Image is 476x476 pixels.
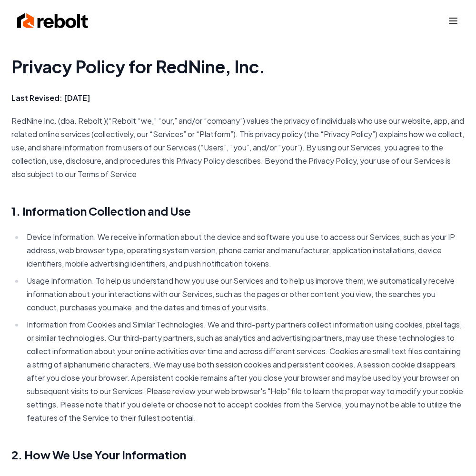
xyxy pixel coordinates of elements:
[11,204,465,219] h2: 1. Information Collection and Use
[11,114,465,181] p: RedNine Inc. (dba. Rebolt )(“Rebolt “we,” “our,” and/or “company”) values the privacy of individu...
[24,274,465,314] li: Usage Information. To help us understand how you use our Services and to help us improve them, we...
[11,93,90,103] strong: Last Revised: [DATE]
[24,230,465,270] li: Device Information. We receive information about the device and software you use to access our Se...
[11,447,465,463] h2: 2. How We Use Your Information
[17,11,89,30] img: Rebolt Logo
[447,15,459,27] button: Toggle mobile menu
[11,57,465,76] h1: Privacy Policy for RedNine, Inc.
[24,318,465,425] li: Information from Cookies and Similar Technologies. We and third-party partners collect informatio...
